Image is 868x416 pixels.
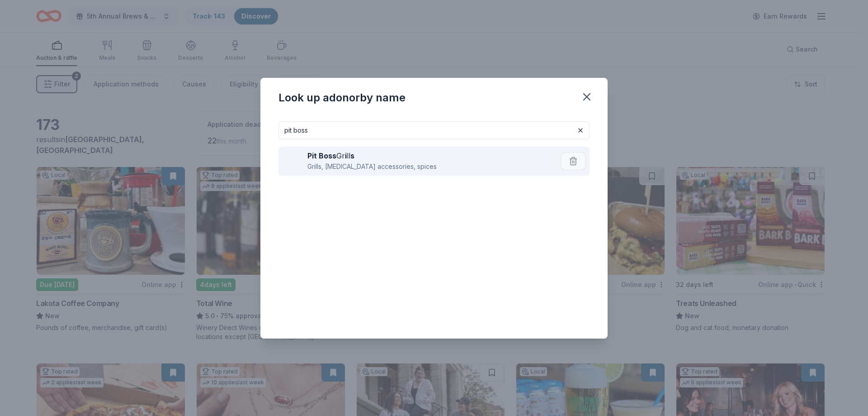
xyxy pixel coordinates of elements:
[282,150,304,172] img: Image for Pit Boss Grills
[350,151,354,160] strong: s
[307,150,437,161] div: Gr ll
[307,151,336,160] strong: Pit Boss
[307,161,437,172] div: Grills, [MEDICAL_DATA] accessories, spices
[278,91,406,105] div: Look up a donor by name
[278,121,590,139] input: Search
[345,151,347,160] strong: i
